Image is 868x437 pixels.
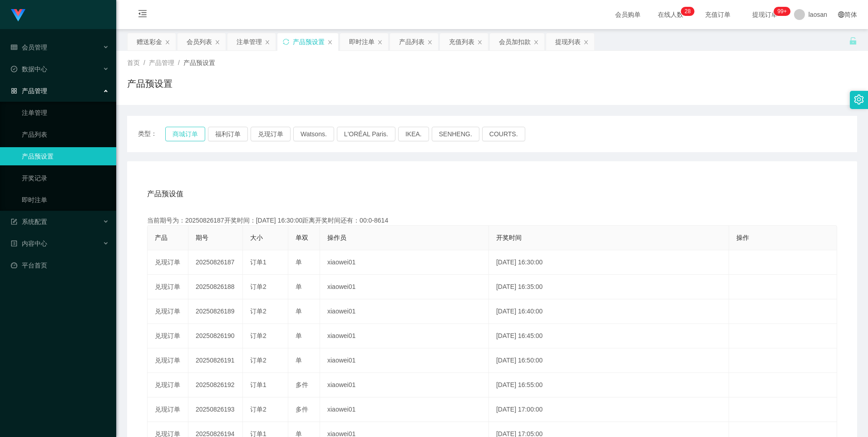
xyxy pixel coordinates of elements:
[22,191,109,209] a: 即时注单
[178,59,180,66] span: /
[11,9,25,22] img: logo.9652507e.png
[320,397,489,422] td: xiaowei01
[320,373,489,397] td: xiaowei01
[700,11,735,18] span: 充值订单
[127,77,173,90] h1: 产品预设置
[147,216,837,225] div: 当前期号为：20250826187开奖时间：[DATE] 16:30:00距离开奖时间还有：00:0-8614
[736,234,749,241] span: 操作
[11,44,47,51] span: 会员管理
[215,40,220,45] i: 图标: close
[489,250,729,275] td: [DATE] 16:30:00
[320,324,489,348] td: xiaowei01
[148,348,188,373] td: 兑现订单
[496,234,522,241] span: 开奖时间
[11,44,17,50] i: 图标: table
[250,258,266,266] span: 订单1
[296,234,308,241] span: 单双
[398,127,429,141] button: IKEA.
[237,33,262,50] div: 注单管理
[774,7,790,16] sup: 976
[377,40,383,45] i: 图标: close
[22,104,109,122] a: 注单管理
[482,127,525,141] button: COURTS.
[499,33,531,50] div: 会员加扣款
[250,234,263,241] span: 大小
[11,88,17,94] i: 图标: appstore-o
[188,299,243,324] td: 20250826189
[188,348,243,373] td: 20250826191
[149,59,174,66] span: 产品管理
[489,373,729,397] td: [DATE] 16:55:00
[196,234,208,241] span: 期号
[327,234,346,241] span: 操作员
[489,299,729,324] td: [DATE] 16:40:00
[489,324,729,348] td: [DATE] 16:45:00
[250,332,266,339] span: 订单2
[688,7,691,16] p: 8
[148,250,188,275] td: 兑现订单
[148,299,188,324] td: 兑现订单
[11,240,17,247] i: 图标: profile
[296,283,302,290] span: 单
[449,33,474,50] div: 充值列表
[11,66,17,72] i: 图标: check-circle-o
[849,37,857,45] i: 图标: unlock
[685,7,688,16] p: 2
[148,275,188,299] td: 兑现订单
[327,40,333,45] i: 图标: close
[583,40,589,45] i: 图标: close
[148,373,188,397] td: 兑现订单
[148,324,188,348] td: 兑现订单
[127,59,140,66] span: 首页
[183,59,215,66] span: 产品预设置
[11,87,47,94] span: 产品管理
[188,250,243,275] td: 20250826187
[11,218,47,225] span: 系统配置
[555,33,581,50] div: 提现列表
[296,308,302,315] span: 单
[155,234,168,241] span: 产品
[22,169,109,187] a: 开奖记录
[165,40,170,45] i: 图标: close
[427,40,433,45] i: 图标: close
[432,127,479,141] button: SENHENG.
[748,11,782,18] span: 提现订单
[127,0,158,30] i: 图标: menu-fold
[250,381,266,388] span: 订单1
[293,127,334,141] button: Watsons.
[250,308,266,315] span: 订单2
[296,357,302,364] span: 单
[838,11,844,18] i: 图标: global
[251,127,291,141] button: 兑现订单
[148,397,188,422] td: 兑现订单
[188,275,243,299] td: 20250826188
[165,127,205,141] button: 商城订单
[296,258,302,266] span: 单
[320,250,489,275] td: xiaowei01
[489,275,729,299] td: [DATE] 16:35:00
[11,240,47,247] span: 内容中心
[11,218,17,225] i: 图标: form
[250,357,266,364] span: 订单2
[283,39,289,45] i: 图标: sync
[22,125,109,144] a: 产品列表
[188,324,243,348] td: 20250826190
[143,59,145,66] span: /
[265,40,270,45] i: 图标: close
[349,33,375,50] div: 即时注单
[320,275,489,299] td: xiaowei01
[137,33,162,50] div: 赠送彩金
[147,189,183,199] span: 产品预设值
[399,33,424,50] div: 产品列表
[489,348,729,373] td: [DATE] 16:50:00
[11,256,109,274] a: 图标: dashboard平台首页
[11,65,47,73] span: 数据中心
[320,348,489,373] td: xiaowei01
[681,7,694,16] sup: 28
[208,127,248,141] button: 福利订单
[188,373,243,397] td: 20250826192
[22,147,109,165] a: 产品预设置
[293,33,325,50] div: 产品预设置
[337,127,395,141] button: L'ORÉAL Paris.
[296,406,308,413] span: 多件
